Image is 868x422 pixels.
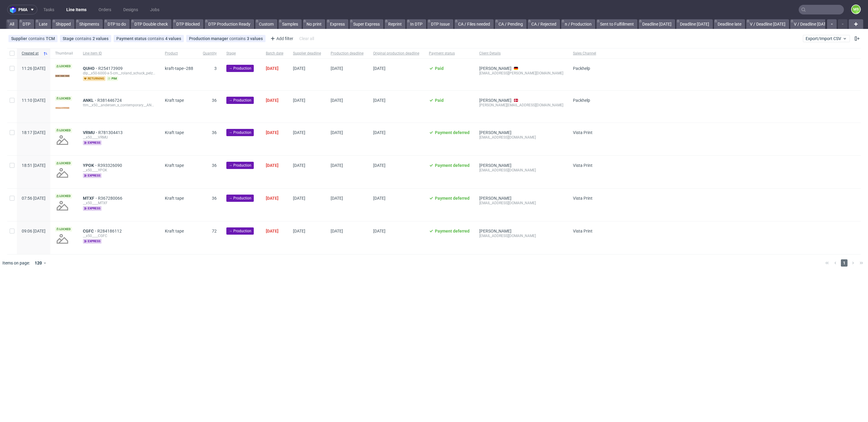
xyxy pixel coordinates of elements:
[55,75,70,77] img: version_two_editor_design.png
[212,196,217,201] span: 36
[479,98,511,103] a: [PERSON_NAME]
[746,19,789,29] a: V / Deadline [DATE]
[852,5,860,14] figcaption: MS
[98,163,123,168] a: R393326090
[331,130,343,135] span: [DATE]
[639,19,675,29] a: Deadline [DATE]
[479,66,511,71] a: [PERSON_NAME]
[298,34,315,43] div: Clear all
[229,98,251,103] span: → Production
[479,229,511,233] a: [PERSON_NAME]
[479,168,563,173] div: [EMAIL_ADDRESS][DOMAIN_NAME]
[6,19,18,29] a: All
[479,51,563,56] span: Client Details
[573,98,590,103] span: Packhelp
[454,19,494,29] a: CA / Files needed
[76,19,103,29] a: Shipments
[266,66,278,71] span: [DATE]
[83,173,102,178] span: express
[173,19,203,29] a: DTP Blocked
[83,98,97,103] span: ANKL
[83,239,102,244] span: express
[373,98,385,103] span: [DATE]
[2,260,30,266] span: Items on page:
[479,130,511,135] a: [PERSON_NAME]
[266,51,283,56] span: Batch date
[479,103,563,108] div: [PERSON_NAME][EMAIL_ADDRESS][DOMAIN_NAME]
[165,66,193,71] span: kraft-tape--288
[55,161,72,166] span: Locked
[331,163,343,168] span: [DATE]
[293,196,305,201] span: [DATE]
[373,66,385,71] span: [DATE]
[326,19,348,29] a: Express
[63,36,75,41] span: Stage
[11,36,28,41] span: Supplier
[373,130,385,135] span: [DATE]
[266,163,278,168] span: [DATE]
[331,98,343,103] span: [DATE]
[278,19,302,29] a: Samples
[104,19,130,29] a: DTP to do
[75,36,93,41] span: contains
[528,19,560,29] a: CA / Rejected
[331,196,343,201] span: [DATE]
[55,227,72,232] span: Locked
[35,19,51,29] a: Late
[83,76,105,81] span: returning
[165,98,184,103] span: Kraft tape
[203,51,217,56] span: Quantity
[131,19,171,29] a: DTP Double check
[165,51,193,56] span: Product
[97,98,123,103] a: R381446724
[95,5,115,14] a: Orders
[596,19,637,29] a: Sent to Fulfillment
[55,133,70,147] img: no_design.png
[83,103,155,108] div: ttm__x50__andersen_s_contemporary__ANKL
[373,196,385,201] span: [DATE]
[32,259,43,267] div: 120
[229,163,251,168] span: → Production
[790,19,833,29] a: V / Deadline [DATE]
[55,194,72,198] span: Locked
[165,36,181,41] div: 4 values
[293,229,305,233] span: [DATE]
[373,163,385,168] span: [DATE]
[55,64,72,69] span: Locked
[479,71,563,76] div: [EMAIL_ADDRESS][PERSON_NAME][DOMAIN_NAME]
[268,34,294,43] div: Add filter
[83,66,98,71] a: QUHO
[107,76,118,81] span: pim
[495,19,527,29] a: CA / Pending
[165,229,184,233] span: Kraft tape
[303,19,325,29] a: No print
[266,98,278,103] span: [DATE]
[22,229,46,233] span: 09:06 [DATE]
[331,229,343,233] span: [DATE]
[255,19,277,29] a: Custom
[18,8,27,12] span: pma
[806,36,847,41] span: Export/Import CSV
[22,196,46,201] span: 07:56 [DATE]
[435,130,470,135] span: Payment deferred
[266,196,278,201] span: [DATE]
[293,51,321,56] span: Supplier deadline
[266,229,278,233] span: [DATE]
[373,51,419,56] span: Original production deadline
[226,51,256,56] span: Stage
[205,19,254,29] a: DTP Production Ready
[331,51,363,56] span: Production deadline
[407,19,426,29] a: In DTP
[841,259,848,267] span: 1
[561,19,595,29] a: n / Production
[293,66,305,71] span: [DATE]
[83,196,98,201] a: MTXF
[83,130,98,135] a: VRMU
[55,166,70,180] img: no_design.png
[7,5,37,14] button: pma
[98,130,124,135] span: R781304413
[22,66,46,71] span: 11:26 [DATE]
[46,36,55,41] div: TCM
[83,140,102,145] span: express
